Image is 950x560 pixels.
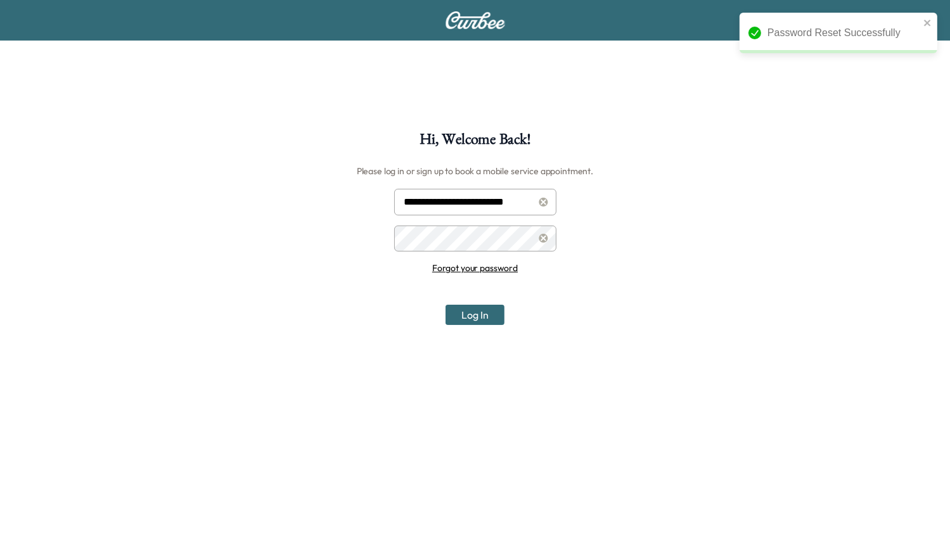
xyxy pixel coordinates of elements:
h1: Hi, Welcome Back! [420,132,530,153]
img: Curbee Logo [445,11,506,29]
button: close [923,18,932,28]
h6: Please log in or sign up to book a mobile service appointment. [357,161,593,181]
div: Password Reset Successfully [767,25,920,41]
a: Forgot your password [432,262,518,274]
button: Log In [446,305,504,325]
